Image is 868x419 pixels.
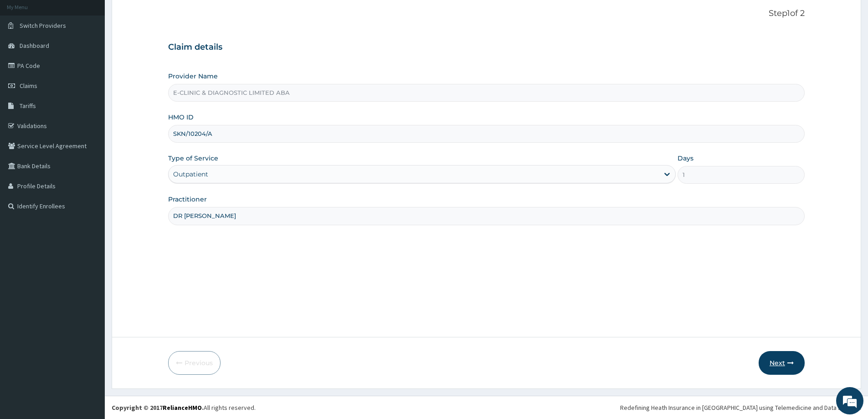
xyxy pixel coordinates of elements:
[173,170,208,179] div: Outpatient
[168,113,194,122] label: HMO ID
[112,403,204,412] strong: Copyright © 2017 .
[20,102,36,110] span: Tariffs
[20,21,66,30] span: Switch Providers
[105,396,868,419] footer: All rights reserved.
[17,46,37,68] img: d_794563401_company_1708531726252_794563401
[168,154,218,163] label: Type of Service
[168,207,805,225] input: Enter Name
[149,5,171,26] div: Minimize live chat window
[163,403,202,412] a: RelianceHMO
[168,42,805,52] h3: Claim details
[678,154,693,163] label: Days
[20,82,37,90] span: Claims
[168,9,805,19] p: Step 1 of 2
[168,195,207,204] label: Practitioner
[168,351,221,375] button: Previous
[620,403,861,412] div: Redefining Heath Insurance in [GEOGRAPHIC_DATA] using Telemedicine and Data Science!
[168,125,805,143] input: Enter HMO ID
[759,351,805,375] button: Next
[5,249,174,281] textarea: Type your message and hit 'Enter'
[20,41,49,50] span: Dashboard
[168,72,218,81] label: Provider Name
[47,51,153,63] div: Chat with us now
[53,115,126,207] span: We're online!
